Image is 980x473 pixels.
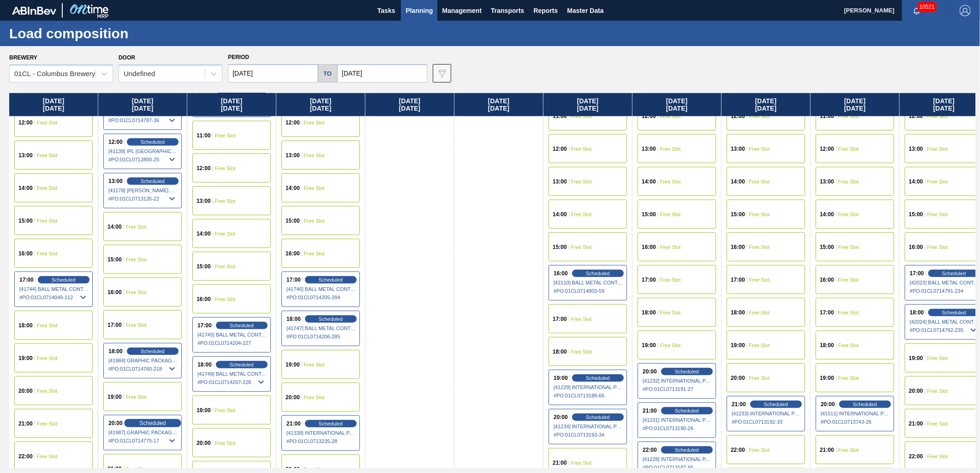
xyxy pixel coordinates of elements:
[9,93,98,116] div: [DATE] [DATE]
[108,115,178,126] span: # PO : 01CL0714787-36
[571,460,592,466] span: Free Slot
[643,384,712,395] span: # PO : 01CL0713191-27
[406,5,433,16] span: Planning
[197,362,212,367] span: 18:00
[553,113,567,119] span: 11:00
[909,113,923,119] span: 12:00
[304,153,325,158] span: Free Slot
[731,277,745,283] span: 17:00
[215,408,236,413] span: Free Slot
[910,271,924,276] span: 17:00
[571,349,592,355] span: Free Slot
[37,388,58,394] span: Free Slot
[18,355,33,361] span: 19:00
[554,384,623,390] span: [41229] INTERNATIONAL PAPER COMPANY - 0008221785
[108,358,178,363] span: [41984] GRAPHIC PACKAGING INTERNATIONA - 0008221069
[108,435,178,446] span: # PO : 01CL0714775-17
[197,198,211,204] span: 13:00
[304,120,325,125] span: Free Slot
[18,120,33,125] span: 12:00
[820,179,834,184] span: 13:00
[376,5,396,16] span: Tasks
[230,362,254,367] span: Scheduled
[910,280,979,285] span: [42023] BALL METAL CONTAINER GROUP - 0008221649
[119,54,135,61] label: Door
[643,408,657,414] span: 21:00
[37,421,58,426] span: Free Slot
[215,296,236,302] span: Free Slot
[287,421,301,426] span: 21:00
[821,411,890,416] span: [41511] INTERNATIONAL PAPER COMPANY - 0008221785
[197,166,211,171] span: 12:00
[910,325,979,336] span: # PO : 01CL0714792-235
[927,421,948,426] span: Free Slot
[491,5,524,16] span: Transports
[18,421,33,426] span: 21:00
[197,337,267,349] span: # PO : 01CL0714204-227
[675,369,699,374] span: Scheduled
[553,460,567,466] span: 21:00
[433,64,451,83] button: icon-filter-gray
[675,408,699,414] span: Scheduled
[108,430,178,435] span: [41987] GRAPHIC PACKAGING INTERNATIONA - 0008221069
[37,120,58,125] span: Free Slot
[37,153,58,158] span: Free Slot
[660,212,681,217] span: Free Slot
[838,146,859,152] span: Free Slot
[37,355,58,361] span: Free Slot
[553,146,567,152] span: 12:00
[18,218,33,224] span: 15:00
[902,4,932,17] button: Notifications
[731,113,745,119] span: 12:00
[197,323,212,328] span: 17:00
[9,54,37,61] label: Brewery
[927,179,948,184] span: Free Slot
[643,423,712,434] span: # PO : 01CL0713190-26
[276,93,365,116] div: [DATE] [DATE]
[642,179,656,184] span: 14:00
[660,310,681,315] span: Free Slot
[287,316,301,322] span: 18:00
[749,310,770,315] span: Free Slot
[942,310,966,315] span: Scheduled
[9,28,173,39] h1: Load composition
[571,146,592,152] span: Free Slot
[838,343,859,348] span: Free Slot
[732,416,801,427] span: # PO : 01CL0713192-33
[108,363,178,374] span: # PO : 01CL0714760-218
[37,323,58,328] span: Free Slot
[820,375,834,381] span: 19:00
[286,120,300,125] span: 12:00
[197,377,267,388] span: # PO : 01CL0714207-228
[554,375,568,381] span: 19:00
[553,316,567,322] span: 17:00
[821,416,890,427] span: # PO : 01CL0713743-26
[287,436,356,447] span: # PO : 01CL0713235-28
[764,402,788,407] span: Scheduled
[820,310,834,315] span: 17:00
[197,332,267,337] span: [41745] BALL METAL CONTAINER GROUP - 0008221649
[287,325,356,331] span: [41747] BALL METAL CONTAINER GROUP - 0008221649
[126,466,147,472] span: Free Slot
[927,388,948,394] span: Free Slot
[319,421,343,426] span: Scheduled
[215,166,236,171] span: Free Slot
[126,224,147,230] span: Free Slot
[98,93,187,116] div: [DATE] [DATE]
[436,68,448,79] img: icon-filter-gray
[286,362,300,367] span: 19:00
[141,139,165,145] span: Scheduled
[749,179,770,184] span: Free Slot
[304,185,325,191] span: Free Slot
[108,139,123,145] span: 12:00
[633,93,721,116] div: [DATE] [DATE]
[554,271,568,276] span: 16:00
[286,251,300,256] span: 16:00
[643,417,712,423] span: [41231] INTERNATIONAL PAPER COMPANY - 0008221785
[567,5,604,16] span: Master Data
[454,93,543,116] div: [DATE] [DATE]
[643,462,712,473] span: # PO : 01CL0713187-65
[304,218,325,224] span: Free Slot
[749,375,770,381] span: Free Slot
[909,212,923,217] span: 15:00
